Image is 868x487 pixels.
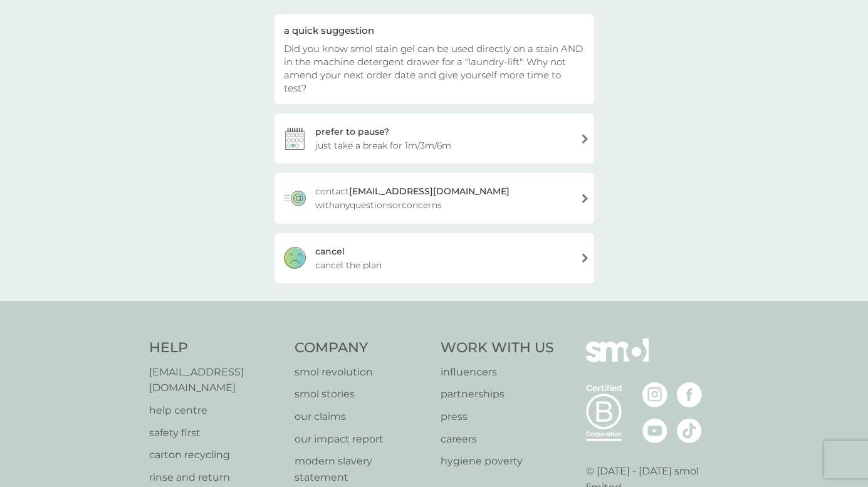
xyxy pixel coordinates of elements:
span: contact with any questions or concerns [315,184,570,212]
a: our impact report [295,431,428,448]
span: just take a break for 1m/3m/6m [315,139,451,152]
div: a quick suggestion [284,24,585,37]
img: visit the smol Tiktok page [677,418,702,443]
h4: Company [295,338,428,358]
a: our claims [295,409,428,425]
a: hygiene poverty [441,453,554,469]
strong: [EMAIL_ADDRESS][DOMAIN_NAME] [349,186,510,197]
a: rinse and return [149,469,283,486]
a: careers [441,431,554,448]
span: Did you know smol stain gel can be used directly on a stain AND in the machine detergent drawer f... [284,43,583,94]
h4: Work With Us [441,338,554,358]
a: smol revolution [295,364,428,380]
div: cancel [315,244,345,258]
a: smol stories [295,386,428,402]
a: press [441,409,554,425]
img: visit the smol Instagram page [642,382,667,407]
img: visit the smol Youtube page [642,418,667,443]
a: [EMAIL_ADDRESS][DOMAIN_NAME] [149,364,283,396]
a: modern slavery statement [295,453,428,485]
a: carton recycling [149,447,283,463]
a: influencers [441,364,554,380]
a: safety first [149,425,283,441]
span: cancel the plan [315,258,382,272]
img: smol [586,338,649,381]
img: visit the smol Facebook page [677,382,702,407]
div: prefer to pause? [315,125,389,139]
a: help centre [149,402,283,419]
h4: Help [149,338,283,358]
a: contact[EMAIL_ADDRESS][DOMAIN_NAME] withanyquestionsorconcerns [275,173,594,223]
a: partnerships [441,386,554,402]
